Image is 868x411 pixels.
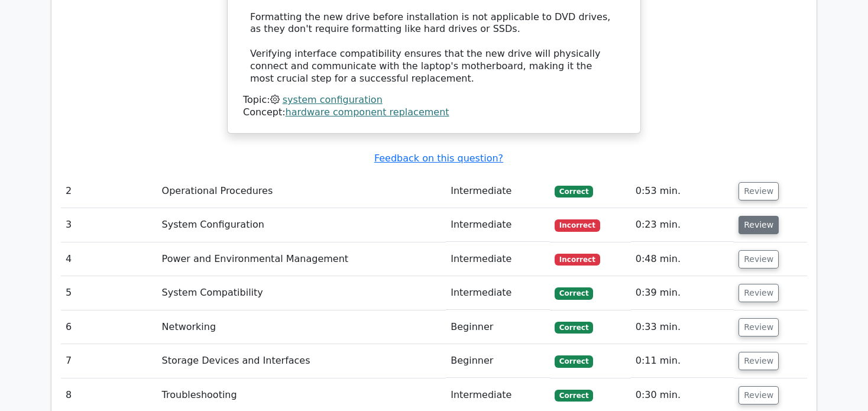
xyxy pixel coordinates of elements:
button: Review [739,318,779,336]
td: 0:39 min. [631,276,734,310]
td: Networking [157,310,446,344]
td: 0:33 min. [631,310,734,344]
td: 3 [61,208,157,242]
td: 6 [61,310,157,344]
td: System Compatibility [157,276,446,310]
td: 2 [61,174,157,208]
td: Storage Devices and Interfaces [157,344,446,378]
button: Review [739,182,779,200]
button: Review [739,250,779,268]
td: Intermediate [446,208,550,242]
td: 0:48 min. [631,242,734,276]
td: Beginner [446,344,550,378]
td: 0:23 min. [631,208,734,242]
td: Intermediate [446,242,550,276]
button: Review [739,284,779,302]
td: Operational Procedures [157,174,446,208]
span: Incorrect [555,254,600,266]
td: 0:53 min. [631,174,734,208]
td: 0:11 min. [631,344,734,378]
td: Intermediate [446,276,550,310]
span: Correct [555,287,593,299]
button: Review [739,216,779,234]
td: Beginner [446,310,550,344]
a: Feedback on this question? [374,153,503,164]
td: 7 [61,344,157,378]
span: Incorrect [555,219,600,231]
span: Correct [555,390,593,402]
td: Power and Environmental Management [157,242,446,276]
div: Concept: [243,106,625,119]
td: 4 [61,242,157,276]
td: System Configuration [157,208,446,242]
td: Intermediate [446,174,550,208]
div: Topic: [243,94,625,106]
td: 5 [61,276,157,310]
a: system configuration [283,94,383,105]
span: Correct [555,186,593,198]
button: Review [739,352,779,370]
span: Correct [555,355,593,367]
button: Review [739,386,779,404]
span: Correct [555,322,593,334]
a: hardware component replacement [286,106,449,118]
